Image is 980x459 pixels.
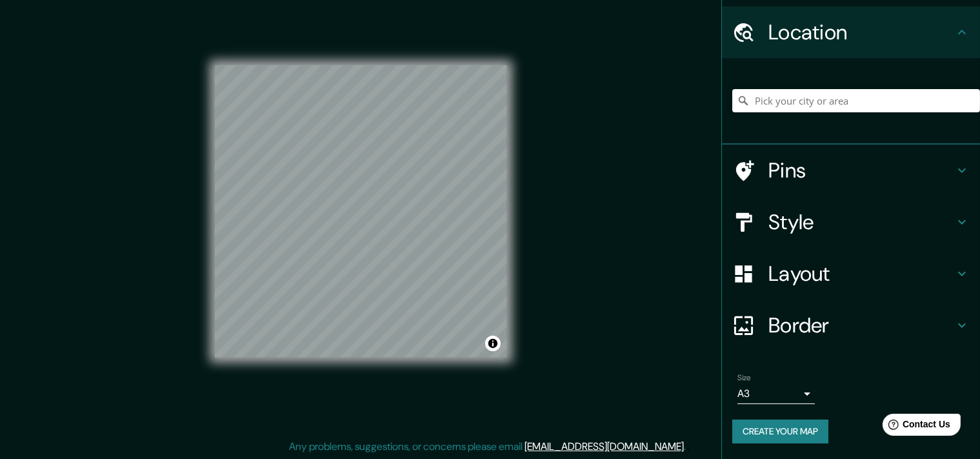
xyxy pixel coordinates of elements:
input: Pick your city or area [732,89,980,112]
div: Pins [722,145,980,196]
div: Style [722,196,980,248]
h4: Border [768,312,954,338]
h4: Style [768,209,954,235]
p: Any problems, suggestions, or concerns please email . [290,439,686,454]
div: Location [722,6,980,58]
button: Create your map [732,420,828,444]
button: Toggle attribution [485,336,501,351]
h4: Pins [768,158,954,183]
h4: Location [768,19,954,45]
div: Layout [722,248,980,300]
div: A3 [737,383,815,404]
div: Border [722,300,980,351]
canvas: Map [215,65,507,358]
a: [EMAIL_ADDRESS][DOMAIN_NAME] [525,440,685,453]
h4: Layout [768,261,954,287]
div: . [688,439,691,454]
iframe: Help widget launcher [865,409,966,445]
label: Size [737,372,751,383]
div: . [686,439,688,454]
